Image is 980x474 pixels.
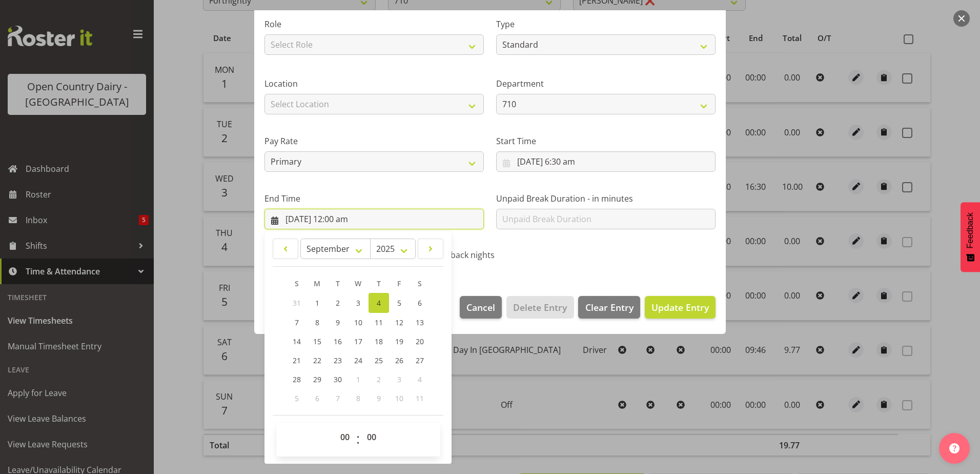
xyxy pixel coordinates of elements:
span: Feedback [966,212,975,248]
label: Start Time [496,135,716,147]
a: 17 [348,332,369,351]
span: 15 [313,337,321,346]
a: 5 [389,293,410,313]
a: 15 [307,332,328,351]
span: 4 [377,298,381,308]
span: 9 [377,393,381,403]
span: 27 [416,355,424,365]
span: Update Entry [651,301,709,313]
span: 5 [397,298,401,308]
span: 8 [315,318,319,327]
label: Department [496,77,716,90]
button: Feedback - Show survey [961,202,980,272]
a: 1 [307,293,328,313]
span: 10 [354,318,362,327]
a: 9 [328,313,348,332]
span: 2 [377,374,381,384]
span: W [355,279,361,288]
span: 11 [416,393,424,403]
span: 29 [313,374,321,384]
a: 25 [369,351,389,370]
span: 1 [356,374,360,384]
span: Cancel [466,301,495,314]
span: 11 [375,318,383,327]
a: 30 [328,370,348,389]
span: 24 [354,355,362,365]
span: 25 [375,355,383,365]
span: Clear Entry [585,301,634,314]
span: 6 [418,298,422,308]
a: 29 [307,370,328,389]
input: Click to select... [496,151,716,172]
button: Clear Entry [578,296,640,319]
button: Delete Entry [506,296,574,319]
a: 2 [328,293,348,313]
span: 5 [295,393,299,403]
button: Cancel [460,296,502,319]
a: 7 [287,313,307,332]
a: 6 [410,293,430,313]
a: 21 [287,351,307,370]
span: S [295,279,299,288]
label: Type [496,18,716,30]
a: 13 [410,313,430,332]
span: 8 [356,393,360,403]
span: T [336,279,340,288]
img: help-xxl-2.png [949,443,959,453]
a: 22 [307,351,328,370]
span: M [314,279,320,288]
span: Delete Entry [513,301,567,314]
a: 28 [287,370,307,389]
span: 14 [293,337,301,346]
label: Pay Rate [264,135,484,147]
a: 11 [369,313,389,332]
span: 12 [395,318,403,327]
span: S [418,279,422,288]
span: 7 [336,393,340,403]
a: 16 [328,332,348,351]
label: Location [264,77,484,90]
a: 19 [389,332,410,351]
span: 2 [336,298,340,308]
span: 22 [313,355,321,365]
a: 24 [348,351,369,370]
span: 10 [395,393,403,403]
span: 3 [356,298,360,308]
span: 20 [416,337,424,346]
span: 9 [336,318,340,327]
a: 26 [389,351,410,370]
span: 23 [334,355,342,365]
span: F [397,279,401,288]
span: 21 [293,355,301,365]
a: 23 [328,351,348,370]
a: 20 [410,332,430,351]
label: Unpaid Break Duration - in minutes [496,192,716,205]
span: 6 [315,393,319,403]
span: 26 [395,355,403,365]
span: 19 [395,337,403,346]
button: Update Entry [645,296,716,319]
span: 28 [293,374,301,384]
a: 12 [389,313,410,332]
span: Call back nights [429,250,495,260]
input: Unpaid Break Duration [496,209,716,229]
span: 17 [354,337,362,346]
a: 18 [369,332,389,351]
span: 18 [375,337,383,346]
a: 3 [348,293,369,313]
span: 16 [334,337,342,346]
span: : [356,427,360,452]
label: Role [264,18,484,30]
span: 3 [397,374,401,384]
span: 31 [293,298,301,308]
a: 10 [348,313,369,332]
a: 14 [287,332,307,351]
span: 4 [418,374,422,384]
span: 7 [295,318,299,327]
span: 13 [416,318,424,327]
span: T [377,279,381,288]
label: End Time [264,192,484,205]
a: 27 [410,351,430,370]
a: 8 [307,313,328,332]
input: Click to select... [264,209,484,229]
